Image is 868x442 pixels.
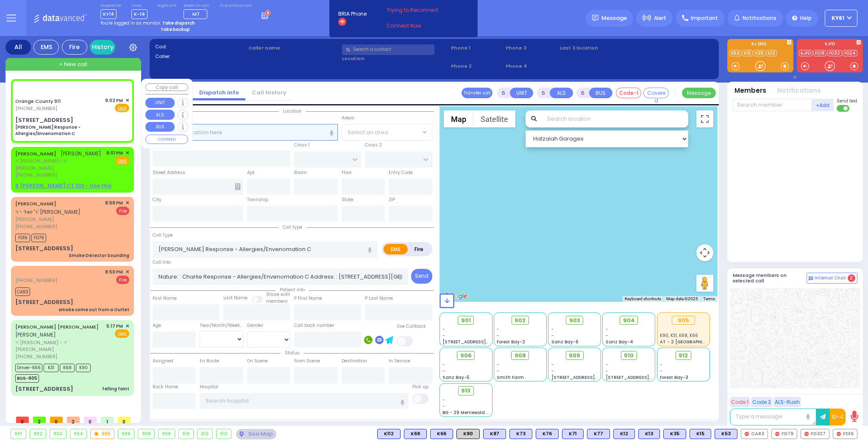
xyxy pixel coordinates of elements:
[696,275,713,292] button: Drag Pegman onto the map to open Street View
[15,234,30,242] span: FD16
[560,44,637,52] label: Last 3 location
[30,429,46,439] div: 902
[715,429,737,439] div: K53
[550,88,573,98] button: ALS
[50,429,66,439] div: 903
[623,316,635,325] span: 904
[105,269,123,275] span: 8:50 PM
[235,183,241,190] span: Other building occupants
[606,326,608,332] span: -
[497,339,525,345] span: Forest Bay-2
[342,358,367,365] label: Destination
[729,50,741,56] a: K53
[551,339,579,345] span: Sanz Bay-6
[247,358,268,365] label: On Scene
[569,316,580,325] span: 903
[411,269,432,284] button: Send
[506,44,557,52] span: Phone 3
[153,169,185,176] label: Street Address
[155,53,246,60] label: Caller:
[84,417,97,423] span: 0
[387,6,453,14] span: Trying to Reconnect...
[606,374,686,381] span: [STREET_ADDRESS][PERSON_NAME]
[751,397,772,407] button: Code 2
[223,295,248,301] label: Last Name
[294,142,309,149] label: Cross 1
[741,429,768,439] div: CAR3
[266,298,288,304] span: members
[384,244,408,254] label: EMS
[15,374,39,383] span: BUS-905
[161,26,190,33] strong: Take backup
[812,99,834,111] button: +Add
[473,110,515,127] button: Show satellite imagery
[15,223,57,230] span: [PHONE_NUMBER]
[101,417,114,423] span: 1
[800,14,812,22] span: Help
[278,224,306,230] span: Call type
[19,86,95,92] span: Assign communicator with county
[342,196,353,203] label: State
[90,40,115,55] a: History
[497,368,499,374] span: -
[442,397,445,403] span: -
[294,358,320,365] label: From Scene
[727,42,793,48] label: KJ EMS...
[294,295,322,302] label: P First Name
[342,115,354,122] label: Areas
[442,374,470,381] span: Sanz Bay-5
[15,364,42,372] span: Driver-K66
[248,44,339,52] label: Caller name
[153,295,177,302] label: First Name
[138,429,154,439] div: 908
[483,429,506,439] div: K87
[118,417,131,423] span: 0
[60,364,75,372] span: K68
[153,322,161,329] label: Age
[551,332,554,339] span: -
[771,429,797,439] div: FD79
[442,291,470,302] img: Google
[660,362,662,368] span: -
[106,323,123,329] span: 5:17 PM
[830,409,846,425] button: 10-4
[91,429,114,439] div: 905
[15,200,56,207] a: [PERSON_NAME]
[837,432,841,436] img: red-radio-icon.svg
[848,274,855,282] span: 2
[837,98,857,104] span: Send text
[815,275,846,281] span: Internal Chat
[389,358,410,365] label: In Service
[145,83,188,91] button: Copy call
[145,110,175,120] button: ALS
[773,397,801,407] button: ALS-Rush
[266,291,290,298] small: Share with
[404,429,427,439] div: BLS
[279,108,306,114] span: Location
[606,362,608,368] span: -
[294,322,334,329] label: Call back number
[33,40,59,55] div: EMS
[638,429,660,439] div: K13
[754,50,765,56] a: K35
[766,50,777,56] a: K13
[745,432,749,436] img: red-radio-icon.svg
[15,244,73,253] div: [STREET_ADDRESS]
[827,50,842,56] a: FD32
[247,196,268,203] label: Township
[105,200,123,206] span: 8:59 PM
[442,362,445,368] span: -
[118,429,134,439] div: 906
[442,332,445,339] span: -
[193,88,245,97] a: Dispatch info
[589,88,612,98] button: BUS
[179,429,194,439] div: 910
[15,277,57,284] span: [PHONE_NUMBER]
[338,10,367,18] span: BRIA Phone
[153,232,173,239] label: Call Type
[690,429,711,439] div: K15
[31,234,46,242] span: FD79
[691,14,718,22] span: Important
[587,429,610,439] div: K77
[145,122,175,132] button: BUS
